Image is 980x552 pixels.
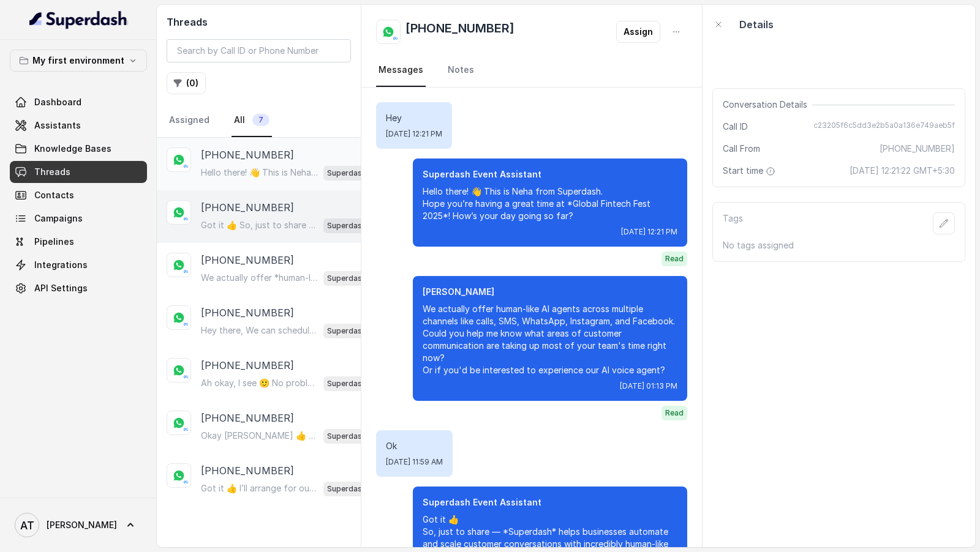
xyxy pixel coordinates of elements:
a: Assigned [167,104,212,137]
span: [DATE] 01:13 PM [620,381,677,391]
button: Assign [616,21,660,43]
p: Tags [723,212,743,234]
a: Threads [10,161,147,183]
a: Messages [376,54,426,87]
p: Got it 👍 I’ll arrange for our team to connect with you right away for the demo. Could you please ... [201,482,318,494]
p: Superdash Event Assistant [423,168,677,181]
span: [DATE] 12:21:22 GMT+5:30 [850,165,955,177]
p: Hey there, We can schedule a demo at whatever date or time is convenient to you after the Global ... [201,324,318,337]
p: [PHONE_NUMBER] [201,305,294,320]
p: [PHONE_NUMBER] [201,200,294,215]
p: Hey [386,112,442,124]
p: Superdash Event Assistant [327,220,376,232]
a: Knowledge Bases [10,138,147,160]
p: Superdash Event Assistant [423,496,677,509]
span: Read [661,406,687,420]
p: Hello there! 👋 This is Neha from *Superdash*. Hope you’re having a great time at *Global Fintech ... [201,166,318,179]
a: Pipelines [10,231,147,253]
p: No tags assigned [723,239,955,252]
img: light.svg [29,10,128,29]
a: Assistants [10,114,147,136]
span: API Settings [34,282,88,294]
h2: Threads [167,15,351,29]
p: Ah okay, I see 🙂 No problem at all — happy to share info anytime! If you’re curious, you can alwa... [201,377,318,389]
p: [PERSON_NAME] [423,286,677,298]
span: [DATE] 12:21 PM [621,227,677,237]
p: We actually offer human-like AI agents across multiple channels like calls, SMS, WhatsApp, Instag... [423,303,677,376]
a: Dashboard [10,91,147,113]
a: Contacts [10,184,147,206]
p: [PHONE_NUMBER] [201,358,294,373]
span: [DATE] 12:21 PM [386,129,442,139]
a: [PERSON_NAME] [10,508,147,542]
p: Superdash Event Assistant [327,430,376,442]
p: We actually offer *human-like AI agents* across multiple channels like calls, SMS, WhatsApp, Inst... [201,272,318,284]
p: Details [739,17,774,32]
text: AT [20,519,34,532]
span: [PERSON_NAME] [47,519,117,531]
input: Search by Call ID or Phone Number [167,39,351,62]
p: Ok [386,440,443,452]
a: API Settings [10,277,147,299]
p: Superdash Event Assistant [327,272,376,285]
a: All7 [232,104,272,137]
nav: Tabs [376,54,687,87]
span: Call ID [723,121,748,133]
p: Superdash Event Assistant [327,167,376,179]
span: [PHONE_NUMBER] [880,143,955,155]
h2: [PHONE_NUMBER] [405,20,514,44]
span: Start time [723,165,778,177]
button: My first environment [10,50,147,72]
button: (0) [167,72,206,94]
span: Dashboard [34,96,81,108]
span: Conversation Details [723,99,812,111]
p: Okay [PERSON_NAME] 👍 Then we’re all set for *[DATE] 3:00 PM*. You’ll get the calendar invite on *... [201,430,318,442]
p: [PHONE_NUMBER] [201,253,294,267]
p: [PHONE_NUMBER] [201,147,294,162]
span: Pipelines [34,236,74,248]
a: Notes [445,54,477,87]
nav: Tabs [167,104,351,137]
p: Superdash Event Assistant [327,483,376,495]
p: [PHONE_NUMBER] [201,463,294,478]
p: [PHONE_NUMBER] [201,411,294,425]
span: Call From [723,143,760,155]
p: Hello there! 👋 This is Neha from Superdash. Hope you’re having a great time at *Global Fintech Fe... [423,185,677,222]
span: Contacts [34,189,74,201]
span: 7 [252,114,269,126]
span: Read [661,252,687,266]
a: Integrations [10,254,147,276]
span: Threads [34,166,70,178]
span: c23205f6c5dd3e2b5a0a136e749aeb5f [813,121,955,133]
span: Campaigns [34,212,83,225]
span: Integrations [34,259,88,271]
span: [DATE] 11:59 AM [386,457,443,467]
span: Assistants [34,119,81,132]
span: Knowledge Bases [34,143,111,155]
p: Superdash Event Assistant [327,325,376,337]
a: Campaigns [10,207,147,229]
p: My first environment [32,53,124,68]
p: Got it 👍 So, just to share — *Superdash* helps businesses automate and scale customer conversatio... [201,219,318,231]
p: Superdash Event Assistant [327,378,376,390]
